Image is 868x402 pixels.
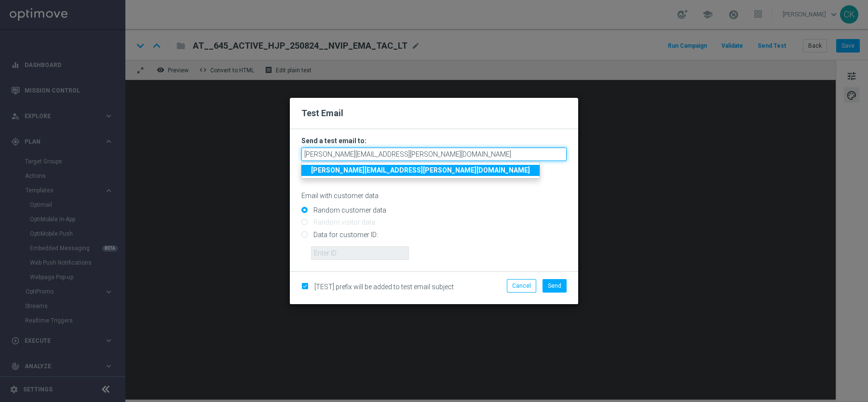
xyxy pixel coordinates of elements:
[542,279,567,293] button: Send
[301,136,567,145] h3: Send a test email to:
[301,165,540,176] a: [PERSON_NAME][EMAIL_ADDRESS][PERSON_NAME][DOMAIN_NAME]
[301,107,567,119] h2: Test Email
[548,282,561,289] span: Send
[507,279,536,293] button: Cancel
[311,246,409,260] input: Enter ID
[314,283,454,291] span: [TEST] prefix will be added to test email subject
[311,206,386,214] label: Random customer data
[301,191,567,200] p: Email with customer data
[311,166,530,174] strong: [PERSON_NAME][EMAIL_ADDRESS][PERSON_NAME][DOMAIN_NAME]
